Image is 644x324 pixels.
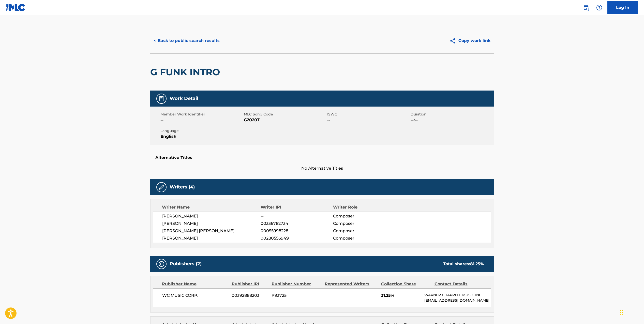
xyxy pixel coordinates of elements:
div: Help [594,3,604,13]
span: -- [327,117,409,123]
div: Publisher Name [162,281,228,287]
span: 31.25% [381,292,421,299]
a: Public Search [581,3,591,13]
h5: Alternative Titles [155,155,489,160]
span: English [160,134,243,140]
span: No Alternative Titles [150,165,494,171]
span: WC MUSIC CORP. [162,292,228,299]
iframe: Chat Widget [619,300,644,324]
div: Writer IPI [261,204,333,210]
span: Composer [333,220,399,227]
p: WARNER CHAPPELL MUSIC INC [424,292,491,298]
span: P93725 [272,292,321,299]
span: ISWC [327,112,409,117]
span: 00280556949 [261,235,333,241]
span: MLC Song Code [244,112,326,117]
span: 00336782734 [261,220,333,227]
img: search [583,5,589,11]
span: Member Work Identifier [160,112,243,117]
img: Work Detail [158,96,164,102]
div: Collection Share [381,281,430,287]
h2: G FUNK INTRO [150,66,222,78]
div: Publisher IPI [232,281,268,287]
span: [PERSON_NAME] [162,220,261,227]
img: Copy work link [450,38,458,44]
span: [PERSON_NAME] [162,213,261,219]
button: Copy work link [446,34,494,47]
span: 81.25 % [470,261,484,266]
div: Drag [620,305,623,320]
div: Writer Name [162,204,261,210]
span: Duration [411,112,493,117]
img: Writers [158,184,164,190]
p: [EMAIL_ADDRESS][DOMAIN_NAME] [424,298,491,303]
span: [PERSON_NAME] [PERSON_NAME] [162,228,261,234]
span: Language [160,128,243,134]
button: < Back to public search results [150,34,223,47]
span: Composer [333,235,399,241]
h5: Writers (4) [170,184,195,190]
img: MLC Logo [6,4,26,11]
span: Composer [333,213,399,219]
span: 00055998228 [261,228,333,234]
a: Log In [607,1,638,14]
span: [PERSON_NAME] [162,235,261,241]
span: Composer [333,228,399,234]
h5: Publishers (2) [170,261,202,267]
span: G2020T [244,117,326,123]
div: Writer Role [333,204,399,210]
div: Total shares: [443,261,484,267]
span: --:-- [411,117,493,123]
h5: Work Detail [170,96,198,101]
div: Contact Details [435,281,484,287]
div: Publisher Number [272,281,321,287]
img: help [596,5,602,11]
span: -- [261,213,333,219]
span: -- [160,117,243,123]
span: 00392888203 [232,292,268,299]
img: Publishers [158,261,164,267]
div: Represented Writers [325,281,377,287]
